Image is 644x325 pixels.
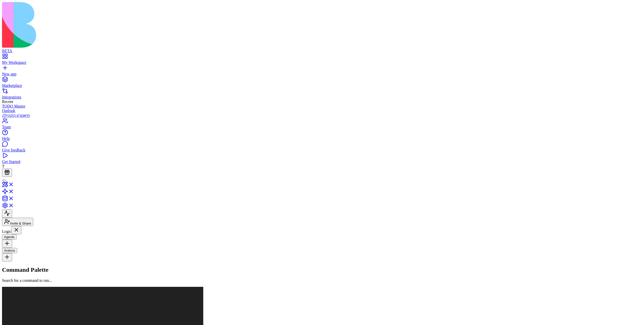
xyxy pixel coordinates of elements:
[4,249,15,252] span: Actions
[4,235,15,239] span: Agents
[2,113,642,118] a: תיאטרון הקהילה
[2,95,642,99] div: Integrations
[2,83,642,88] div: Marketplace
[2,248,17,253] button: Actions
[2,148,642,152] div: Give feedback
[2,159,642,164] div: Get Started
[2,60,642,65] div: My Workspace
[2,136,642,141] div: Help
[2,79,642,88] a: Marketplace
[2,266,642,273] h2: Command Palette
[2,56,642,65] a: My Workspace
[2,109,642,113] a: Outlook
[2,49,642,53] div: BETA
[2,125,642,129] div: Team
[2,143,642,152] a: Give feedback
[2,164,5,168] span: T
[2,120,642,129] a: Team
[2,2,204,48] img: logo
[2,278,642,283] p: Search for a command to run...
[2,229,11,234] span: Logic
[2,104,642,109] a: TODO Master
[2,234,17,240] button: Agents
[2,44,642,53] a: BETA
[2,132,642,141] a: Help
[2,155,642,164] a: Get Started
[2,90,642,99] a: Integrations
[2,99,13,104] span: Recent
[2,218,33,226] button: Invite & Share
[2,67,642,76] a: New app
[2,72,642,76] div: New app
